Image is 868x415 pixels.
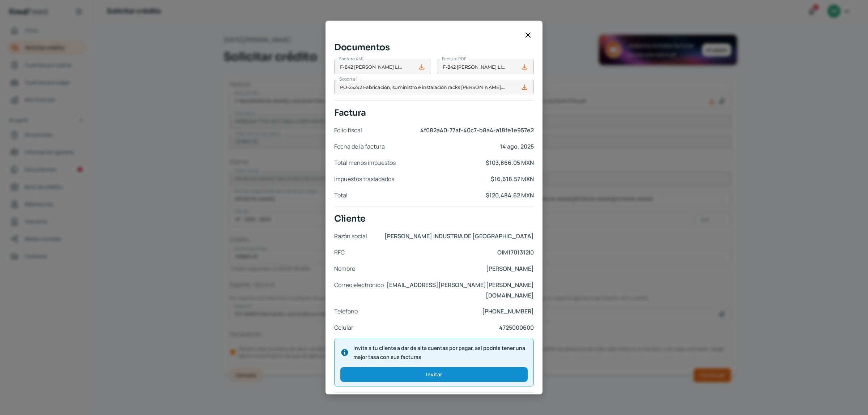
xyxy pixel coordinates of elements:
span: Total [334,190,348,201]
span: $103,866.05 MXN [399,158,534,168]
span: Soporte 1 [339,76,357,82]
span: $16,618.57 MXN [397,174,534,184]
span: Correo electrónico [334,280,384,301]
span: Impuestos trasladados [334,174,394,184]
span: Folio fiscal [334,125,362,136]
span: Cliente [334,212,534,225]
span: Total menos impuestos [334,158,396,168]
span: Invita a tu cliente a dar de alta cuentas por pagar, así podrás tener una mejor tasa con sus fact... [353,343,528,361]
span: Teléfono [334,306,358,317]
span: 14 ago, 2025 [388,141,534,152]
span: Fecha de la factura [334,141,385,152]
span: 4f082a40-77af-40c7-b8a4-a18fe1e957e2 [365,125,534,136]
span: $120,484.62 MXN [350,190,534,201]
span: [PERSON_NAME] [358,264,534,274]
span: Razón social [334,231,367,241]
span: [EMAIL_ADDRESS][PERSON_NAME][PERSON_NAME][DOMAIN_NAME] [387,280,534,301]
span: Invitar [426,372,442,377]
span: Documentos [334,41,534,54]
span: Nombre [334,264,355,274]
span: Factura PDF [442,56,466,62]
span: Factura XML [339,56,364,62]
span: [PHONE_NUMBER] [361,306,534,317]
span: [PERSON_NAME] INDUSTRIA DE [GEOGRAPHIC_DATA] [370,231,534,241]
span: RFC [334,247,345,258]
span: 4725000600 [356,322,534,333]
button: Invitar [340,367,528,382]
span: OIM1701312I0 [348,247,534,258]
span: Celular [334,322,353,333]
span: Factura [334,106,534,119]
